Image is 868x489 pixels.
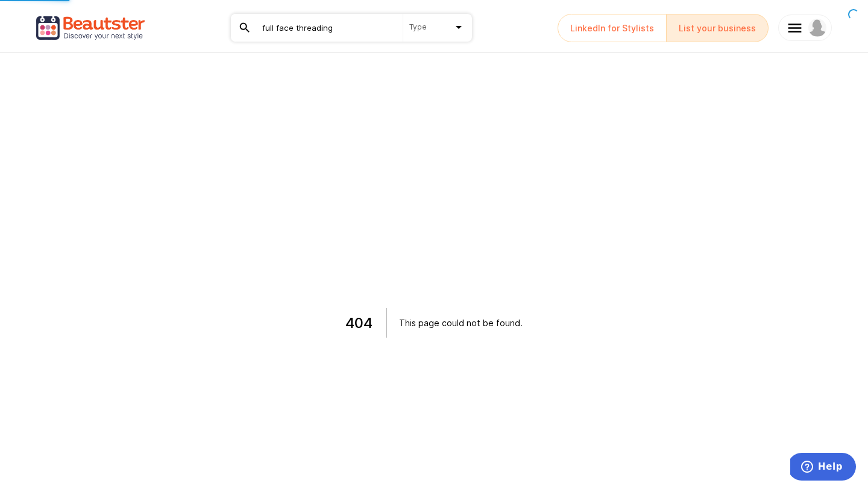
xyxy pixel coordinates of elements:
input: Search service or salon or stylist [261,21,395,34]
img: Beautster [808,19,826,37]
h2: This page could not be found . [399,308,523,338]
a: Beautster [778,14,832,41]
iframe: Opens a widget where you can chat to one of our agents [790,453,856,483]
h1: 404 [345,308,387,338]
img: Beautster [36,10,145,46]
a: LinkedIn for Stylists [558,14,667,42]
span: Type [409,22,427,33]
a: List your business [667,14,769,42]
